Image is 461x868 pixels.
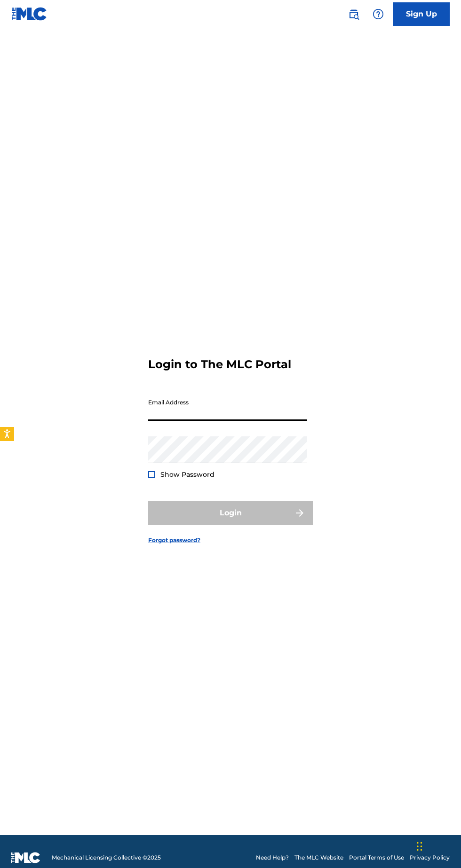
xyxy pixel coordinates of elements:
span: Show Password [160,470,215,479]
a: The MLC Website [294,853,343,862]
a: Sign Up [393,2,450,26]
img: MLC Logo [11,7,48,21]
a: Need Help? [256,853,289,862]
span: Mechanical Licensing Collective © 2025 [52,853,161,862]
div: Drag [417,832,422,860]
img: help [373,8,384,20]
iframe: Chat Widget [414,823,461,868]
img: logo [11,852,40,863]
a: Privacy Policy [410,853,450,862]
div: Help [369,5,388,24]
img: search [348,8,359,20]
h3: Login to The MLC Portal [148,357,291,371]
a: Portal Terms of Use [349,853,404,862]
a: Forgot password? [148,536,200,544]
a: Public Search [344,5,363,24]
